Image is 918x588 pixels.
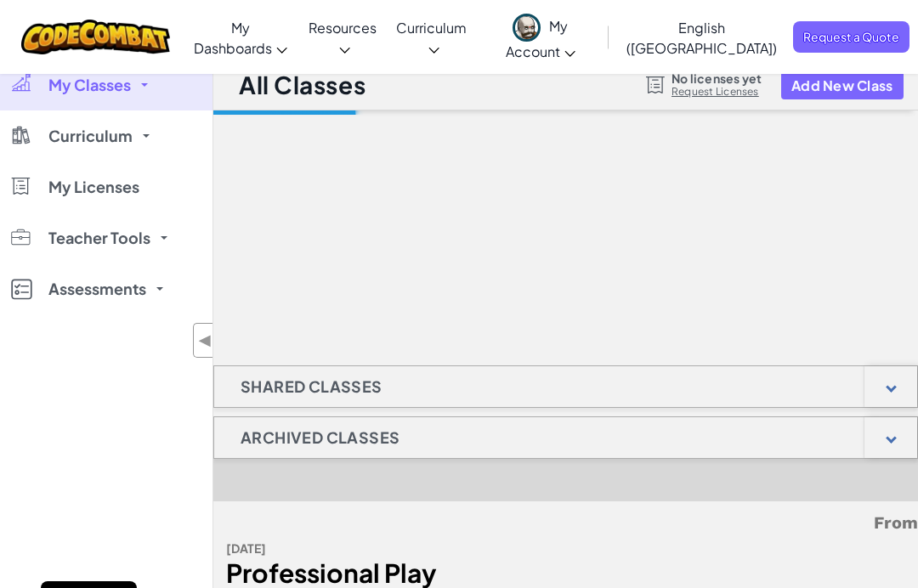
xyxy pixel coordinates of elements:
[671,85,762,99] a: Request Licenses
[21,20,170,54] img: CodeCombat logo
[48,281,146,297] span: Assessments
[298,4,387,71] a: Resources
[671,71,762,85] span: No licenses yet
[183,4,298,71] a: My Dashboards
[226,536,613,561] div: [DATE]
[48,230,150,246] span: Teacher Tools
[239,69,365,101] h1: All Classes
[513,14,541,42] img: avatar
[214,365,409,408] h1: Shared Classes
[48,128,133,144] span: Curriculum
[48,179,139,195] span: My Licenses
[226,561,613,585] div: Professional Play
[793,21,909,53] a: Request a Quote
[198,328,212,353] span: ◀
[626,19,777,57] span: English ([GEOGRAPHIC_DATA])
[614,4,789,71] a: English ([GEOGRAPHIC_DATA])
[194,19,272,57] span: My Dashboards
[309,19,377,37] span: Resources
[781,71,904,99] button: Add New Class
[214,416,426,459] h1: Archived Classes
[387,4,477,71] a: Curriculum
[48,77,131,93] span: My Classes
[396,19,467,37] span: Curriculum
